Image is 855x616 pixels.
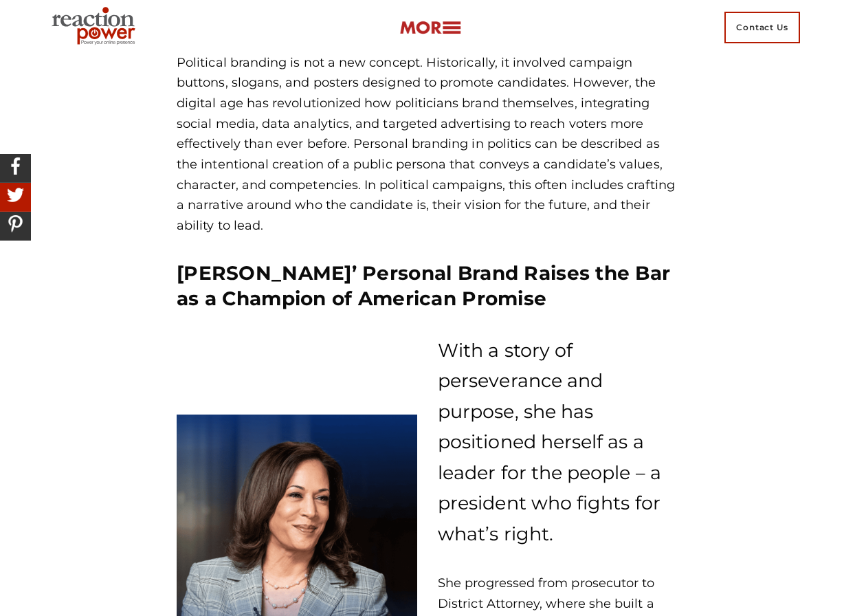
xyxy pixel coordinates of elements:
span: Contact Us [724,12,800,43]
img: Share On Pinterest [3,212,27,236]
img: Share On Facebook [3,154,27,178]
img: more-btn.png [399,20,461,36]
p: With a story of perseverance and purpose, she has positioned herself as a leader for the people –... [438,335,678,550]
p: Political branding is not a new concept. Historically, it involved campaign buttons, slogans, and... [177,53,678,236]
img: Share On Twitter [3,183,27,207]
h3: [PERSON_NAME]’ Personal Brand Raises the Bar as a Champion of American Promise [177,261,678,311]
img: Executive Branding | Personal Branding Agency [46,3,146,52]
